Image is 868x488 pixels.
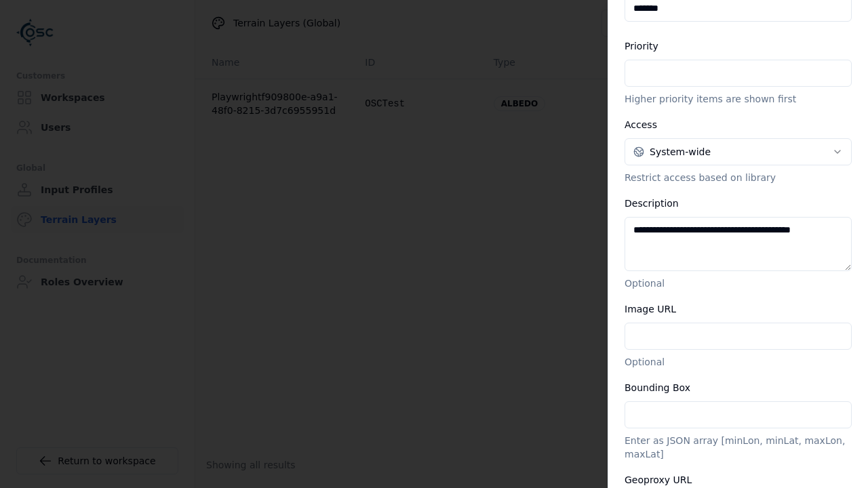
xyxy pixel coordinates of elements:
[625,304,676,314] label: Image URL
[625,92,852,106] p: Higher priority items are shown first
[625,434,852,461] p: Enter as JSON array [minLon, minLat, maxLon, maxLat]
[625,41,658,52] label: Priority
[625,119,657,130] label: Access
[625,474,692,485] label: Geoproxy URL
[625,198,679,209] label: Description
[625,277,852,290] p: Optional
[625,355,852,369] p: Optional
[625,171,852,184] p: Restrict access based on library
[625,382,690,393] label: Bounding Box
